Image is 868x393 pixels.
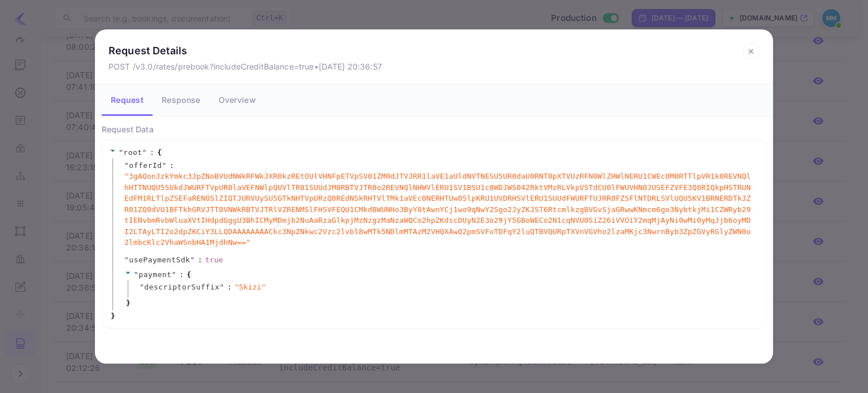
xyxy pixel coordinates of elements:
span: : [227,282,232,293]
span: " [190,256,195,264]
div: true [205,254,223,266]
span: root [123,148,142,157]
button: Overview [210,84,265,116]
span: : [150,147,154,158]
span: " [172,270,176,279]
p: Request Details [108,43,382,58]
span: : [179,269,184,280]
span: " Skizi " [235,282,266,293]
span: usePaymentSdk [129,254,190,266]
span: { [157,147,162,158]
span: payment [138,270,171,279]
span: " [142,148,147,157]
span: { [186,269,191,280]
span: } [124,297,131,309]
button: Response [153,84,209,116]
button: Request [102,84,153,116]
span: " [119,148,123,157]
span: " [124,256,129,264]
p: Request Data [102,123,766,135]
span: " [134,270,138,279]
span: " [162,161,167,170]
span: " [220,283,224,291]
span: : [198,254,202,266]
span: } [109,310,115,322]
span: descriptorSuffix [144,282,219,293]
span: " 3gAQonJzkYmkc3JpZNoBVUdNWkRFWkJXR0kzREtOUlVHNFpETVpSV01ZM0dJTVJRR1laVE1aUldNVTNESU5UR0daU0RNT0p... [124,171,753,248]
span: " [124,161,129,170]
p: POST /v3.0/rates/prebook?includeCreditBalance=true • [DATE] 20:36:57 [108,61,382,72]
span: " [140,283,144,291]
span: : [170,160,174,171]
span: offerId [129,160,162,171]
